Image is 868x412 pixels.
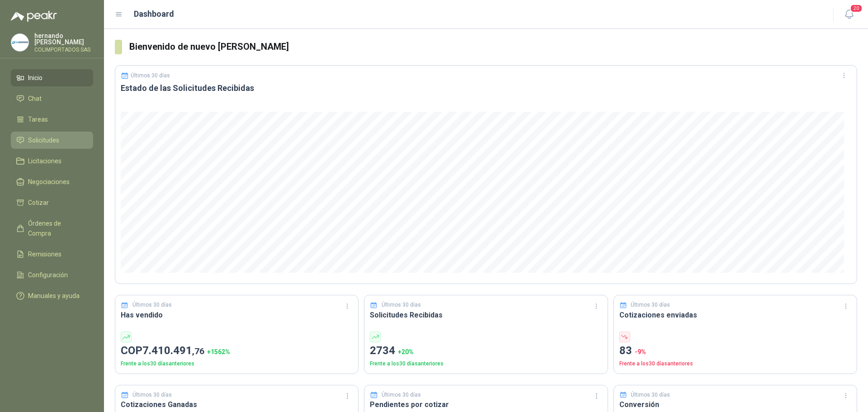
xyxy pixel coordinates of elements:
p: Últimos 30 días [631,301,670,309]
span: Negociaciones [28,177,70,187]
span: Chat [28,94,42,104]
p: Últimos 30 días [132,391,172,399]
p: Últimos 30 días [382,391,421,399]
p: Últimos 30 días [131,72,170,79]
a: Negociaciones [11,173,93,190]
a: Chat [11,90,93,107]
a: Inicio [11,69,93,86]
p: hernando [PERSON_NAME] [34,33,93,45]
a: Solicitudes [11,132,93,149]
a: Órdenes de Compra [11,215,93,242]
h3: Conversión [619,399,851,410]
h3: Solicitudes Recibidas [370,309,602,321]
p: 2734 [370,342,602,360]
p: Últimos 30 días [631,391,670,399]
p: Frente a los 30 días anteriores [370,360,602,368]
a: Configuración [11,266,93,284]
span: + 20 % [398,348,414,355]
a: Manuales y ayuda [11,287,93,304]
p: COLIMPORTADOS SAS [34,47,93,52]
span: 20 [850,4,863,13]
p: Frente a los 30 días anteriores [121,360,353,368]
p: Últimos 30 días [382,301,421,309]
span: ,76 [192,346,204,356]
a: Tareas [11,111,93,128]
h1: Dashboard [134,8,174,20]
span: Solicitudes [28,135,59,145]
span: Configuración [28,270,68,280]
a: Remisiones [11,246,93,263]
p: Últimos 30 días [132,301,172,309]
span: Tareas [28,114,48,124]
img: Company Logo [11,34,28,51]
p: Frente a los 30 días anteriores [619,360,851,368]
h3: Has vendido [121,309,353,321]
button: 20 [841,6,857,23]
a: Cotizar [11,194,93,211]
span: 7.410.491 [142,344,204,357]
span: Remisiones [28,249,61,259]
img: Logo peakr [11,11,57,22]
span: Manuales y ayuda [28,291,80,301]
span: -9 % [635,348,646,355]
span: Cotizar [28,198,49,208]
span: Inicio [28,73,42,83]
h3: Cotizaciones Ganadas [121,399,353,410]
p: 83 [619,342,851,360]
a: Licitaciones [11,152,93,170]
h3: Cotizaciones enviadas [619,309,851,321]
h3: Bienvenido de nuevo [PERSON_NAME] [129,40,857,54]
h3: Pendientes por cotizar [370,399,602,410]
span: Órdenes de Compra [28,218,85,238]
h3: Estado de las Solicitudes Recibidas [121,83,851,94]
span: + 1562 % [207,348,230,355]
p: COP [121,342,353,360]
span: Licitaciones [28,156,61,166]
